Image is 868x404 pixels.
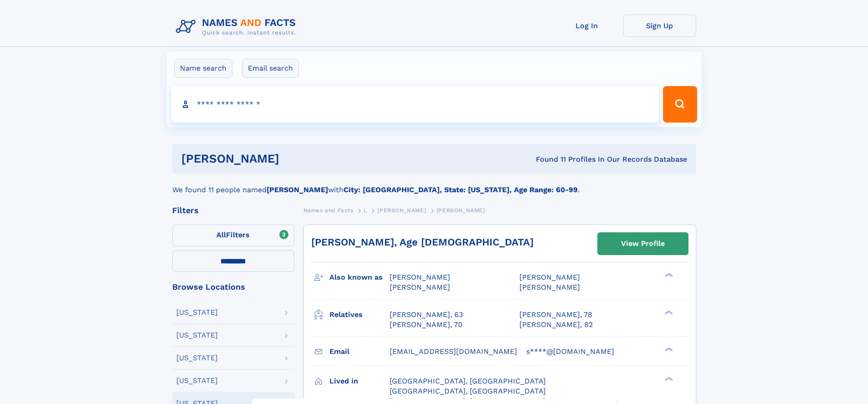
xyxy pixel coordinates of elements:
[216,230,226,239] span: All
[172,15,303,39] img: Logo Names and Facts
[390,273,450,281] span: [PERSON_NAME]
[242,59,299,78] label: Email search
[519,320,593,330] a: [PERSON_NAME], 82
[390,377,546,385] span: [GEOGRAPHIC_DATA], [GEOGRAPHIC_DATA]
[311,236,534,248] a: [PERSON_NAME], Age [DEMOGRAPHIC_DATA]
[176,377,218,384] div: [US_STATE]
[176,332,218,339] div: [US_STATE]
[172,283,294,291] div: Browse Locations
[329,373,390,389] h3: Lived in
[390,387,546,395] span: [GEOGRAPHIC_DATA], [GEOGRAPHIC_DATA]
[598,233,688,255] a: View Profile
[344,185,578,194] b: City: [GEOGRAPHIC_DATA], State: [US_STATE], Age Range: 60-99
[390,320,462,330] a: [PERSON_NAME], 70
[550,15,623,37] a: Log In
[623,15,696,37] a: Sign Up
[663,86,697,123] button: Search Button
[663,272,673,278] div: ❯
[663,309,673,315] div: ❯
[181,153,408,164] h1: [PERSON_NAME]
[519,310,592,320] a: [PERSON_NAME], 78
[519,273,580,281] span: [PERSON_NAME]
[663,346,673,352] div: ❯
[364,205,367,216] a: L
[390,310,463,320] a: [PERSON_NAME], 63
[171,86,659,123] input: search input
[519,283,580,291] span: [PERSON_NAME]
[377,205,426,216] a: [PERSON_NAME]
[174,59,232,78] label: Name search
[364,207,367,214] span: L
[172,174,696,195] div: We found 11 people named with .
[407,154,687,164] div: Found 11 Profiles In Our Records Database
[390,283,450,291] span: [PERSON_NAME]
[663,376,673,382] div: ❯
[172,225,294,246] label: Filters
[267,185,328,194] b: [PERSON_NAME]
[390,347,517,356] span: [EMAIL_ADDRESS][DOMAIN_NAME]
[176,354,218,362] div: [US_STATE]
[329,270,390,285] h3: Also known as
[329,307,390,322] h3: Relatives
[176,309,218,316] div: [US_STATE]
[377,207,426,214] span: [PERSON_NAME]
[621,233,665,254] div: View Profile
[437,207,485,214] span: [PERSON_NAME]
[329,344,390,359] h3: Email
[303,205,354,216] a: Names and Facts
[172,206,294,215] div: Filters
